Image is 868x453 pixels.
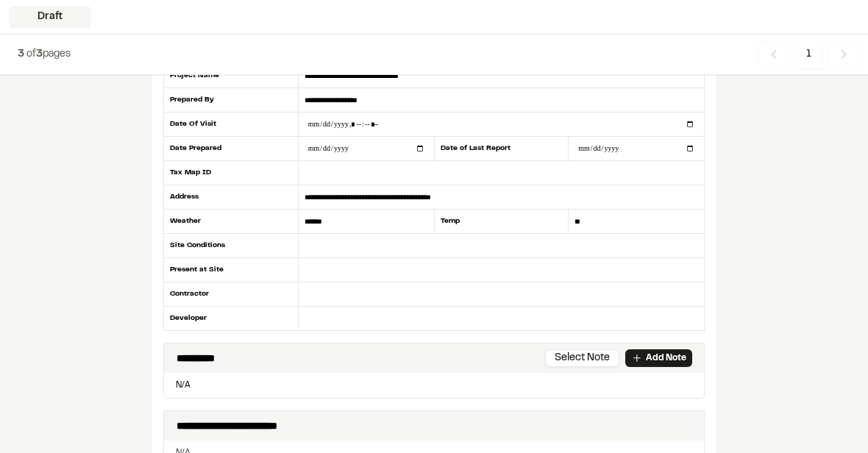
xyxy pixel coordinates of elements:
div: Present at Site [163,258,299,282]
span: 3 [18,50,24,59]
div: Tax Map ID [163,161,299,185]
nav: Navigation [758,40,859,68]
div: Date Of Visit [163,113,299,137]
div: Developer [163,307,299,330]
p: of pages [18,46,71,63]
div: Temp [434,210,569,234]
div: Date of Last Report [434,137,569,161]
button: Select Note [545,349,619,367]
p: Add Note [646,352,686,365]
div: Weather [163,210,299,234]
span: 1 [795,40,822,68]
div: Draft [9,6,91,28]
div: Date Prepared [163,137,299,161]
div: Prepared By [163,88,299,113]
div: Project Name [163,64,299,88]
div: Contractor [163,282,299,307]
div: Site Conditions [163,234,299,258]
p: N/A [170,379,698,392]
span: 3 [36,50,43,59]
div: Address [163,185,299,210]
